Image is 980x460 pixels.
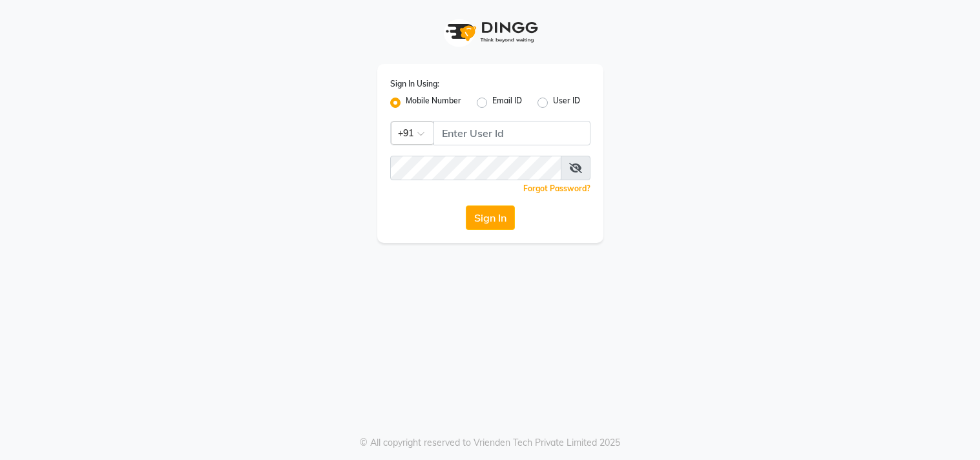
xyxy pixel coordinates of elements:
[390,78,439,90] label: Sign In Using:
[553,95,580,110] label: User ID
[492,95,522,110] label: Email ID
[439,13,542,51] img: logo1.svg
[433,121,590,145] input: Username
[523,183,590,193] a: Forgot Password?
[390,156,561,180] input: Username
[466,205,515,230] button: Sign In
[406,95,461,110] label: Mobile Number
